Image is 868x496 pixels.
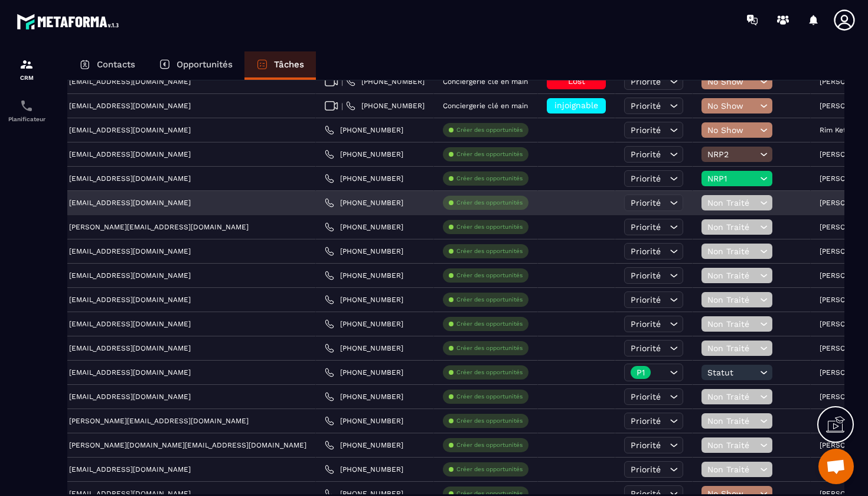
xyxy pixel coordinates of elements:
[707,416,757,426] span: Non Traité
[456,271,523,280] p: Créer des opportunités
[3,90,50,131] a: schedulerschedulerPlanificateur
[707,319,757,329] span: Non Traité
[456,247,523,255] p: Créer des opportunités
[443,77,528,86] p: Conciergerie clé en main
[707,101,757,111] span: No Show
[456,174,523,183] p: Créer des opportunités
[707,198,757,208] span: Non Traité
[325,319,403,329] a: [PHONE_NUMBER]
[19,99,34,113] img: scheduler
[707,368,757,377] span: Statut
[3,74,50,81] p: CRM
[707,77,757,86] span: No Show
[818,449,854,484] div: Ouvrir le chat
[456,296,523,304] p: Créer des opportunités
[456,344,523,352] p: Créer des opportunités
[707,174,757,183] span: NRP1
[456,126,523,134] p: Créer des opportunités
[707,247,757,256] span: Non Traité
[707,392,757,401] span: Non Traité
[3,48,50,90] a: formationformationCRM
[631,101,661,111] span: Priorité
[631,416,661,426] span: Priorité
[443,102,528,110] p: Conciergerie clé en main
[631,319,661,329] span: Priorité
[325,343,403,353] a: [PHONE_NUMBER]
[631,440,661,450] span: Priorité
[325,222,403,232] a: [PHONE_NUMBER]
[631,247,661,256] span: Priorité
[631,174,661,183] span: Priorité
[346,101,425,111] a: [PHONE_NUMBER]
[456,368,523,377] p: Créer des opportunités
[456,465,523,474] p: Créer des opportunités
[631,271,661,280] span: Priorité
[147,51,244,80] a: Opportunités
[631,295,661,304] span: Priorité
[456,223,523,231] p: Créer des opportunités
[707,465,757,474] span: Non Traité
[17,11,123,33] img: logo
[325,392,403,401] a: [PHONE_NUMBER]
[631,343,661,353] span: Priorité
[3,116,50,122] p: Planificateur
[325,295,403,304] a: [PHONE_NUMBER]
[244,51,316,80] a: Tâches
[820,126,857,134] p: Rim Ketata
[325,416,403,426] a: [PHONE_NUMBER]
[456,320,523,328] p: Créer des opportunités
[177,59,233,70] p: Opportunités
[631,77,661,86] span: Priorité
[456,417,523,425] p: Créer des opportunités
[707,440,757,450] span: Non Traité
[456,199,523,207] p: Créer des opportunités
[341,102,343,111] span: |
[325,125,403,135] a: [PHONE_NUMBER]
[325,247,403,256] a: [PHONE_NUMBER]
[707,343,757,353] span: Non Traité
[67,51,147,80] a: Contacts
[707,295,757,304] span: Non Traité
[325,271,403,280] a: [PHONE_NUMBER]
[707,271,757,280] span: Non Traité
[325,174,403,183] a: [PHONE_NUMBER]
[346,77,425,86] a: [PHONE_NUMBER]
[707,222,757,232] span: Non Traité
[568,76,585,86] span: Lost
[456,441,523,449] p: Créer des opportunités
[456,150,523,158] p: Créer des opportunités
[325,150,403,159] a: [PHONE_NUMBER]
[325,368,403,377] a: [PHONE_NUMBER]
[325,465,403,474] a: [PHONE_NUMBER]
[707,150,757,159] span: NRP2
[631,392,661,401] span: Priorité
[19,57,34,72] img: formation
[456,393,523,401] p: Créer des opportunités
[631,465,661,474] span: Priorité
[554,101,598,110] span: injoignable
[707,125,757,135] span: No Show
[97,59,135,70] p: Contacts
[637,368,645,377] p: P1
[325,440,403,450] a: [PHONE_NUMBER]
[325,198,403,208] a: [PHONE_NUMBER]
[631,125,661,135] span: Priorité
[274,59,304,70] p: Tâches
[341,77,343,86] span: |
[631,198,661,208] span: Priorité
[631,150,661,159] span: Priorité
[631,222,661,232] span: Priorité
